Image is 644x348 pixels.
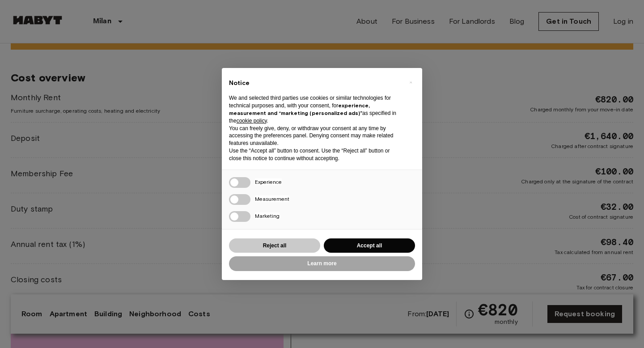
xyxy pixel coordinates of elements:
[324,238,415,253] button: Accept all
[255,212,280,219] span: Marketing
[229,125,401,147] p: You can freely give, deny, or withdraw your consent at any time by accessing the preferences pane...
[229,256,415,271] button: Learn more
[229,79,401,88] h2: Notice
[255,178,282,185] span: Experience
[229,147,401,162] p: Use the “Accept all” button to consent. Use the “Reject all” button or close this notice to conti...
[229,102,370,116] strong: experience, measurement and “marketing (personalized ads)”
[409,77,412,88] span: ×
[403,75,418,89] button: Close this notice
[229,238,320,253] button: Reject all
[229,94,401,124] p: We and selected third parties use cookies or similar technologies for technical purposes and, wit...
[237,118,267,124] a: cookie policy
[255,195,289,202] span: Measurement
